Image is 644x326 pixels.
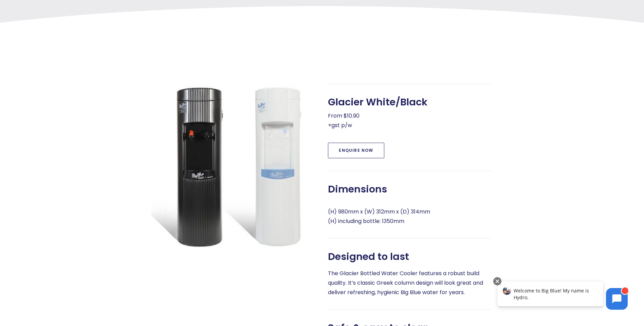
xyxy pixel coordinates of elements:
p: The Glacier Bottled Water Cooler features a robust build quality. It’s classic Greek column desig... [328,269,492,297]
p: (H) 980mm x (W) 312mm x (D) 314mm (H) including bottle: 1350mm [328,207,492,226]
span: Designed to last [328,251,409,263]
a: Enquire Now [328,143,384,158]
span: Glacier White/Black [328,96,427,108]
span: Dimensions [328,183,387,195]
p: From $10.90 +gst p/w [328,111,492,130]
iframe: Chatbot [490,276,634,317]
